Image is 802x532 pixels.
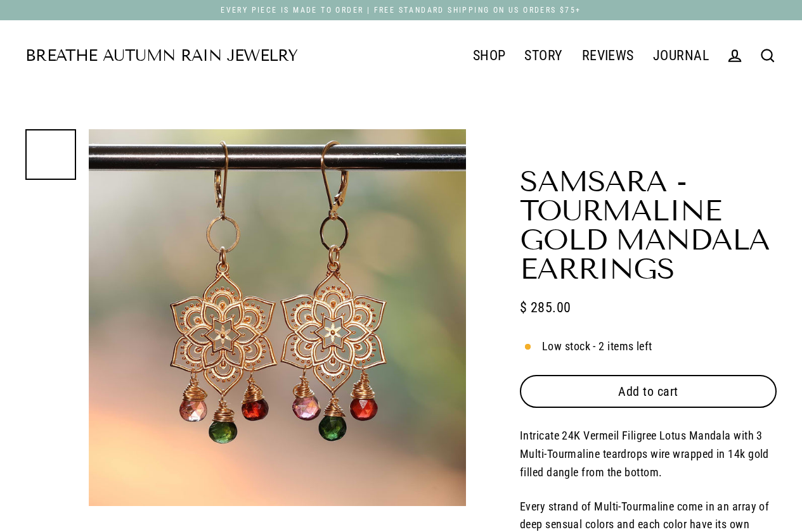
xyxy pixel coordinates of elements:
[644,40,718,72] a: JOURNAL
[25,48,297,64] a: Breathe Autumn Rain Jewelry
[520,429,769,479] : Intricate 24K Vermeil Filigree Lotus Mandala with 3 Multi-Tourmaline teardrops wire wrapped in 14...
[572,40,644,72] a: REVIEWS
[520,375,777,408] button: Add to cart
[520,296,571,319] span: $ 285.00
[515,40,572,72] a: STORY
[542,338,652,356] span: Low stock - 2 items left
[297,39,718,72] div: Primary
[520,167,777,284] h1: Samsara - Tourmaline Gold Mandala Earrings
[618,384,678,399] span: Add to cart
[463,40,515,72] a: SHOP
